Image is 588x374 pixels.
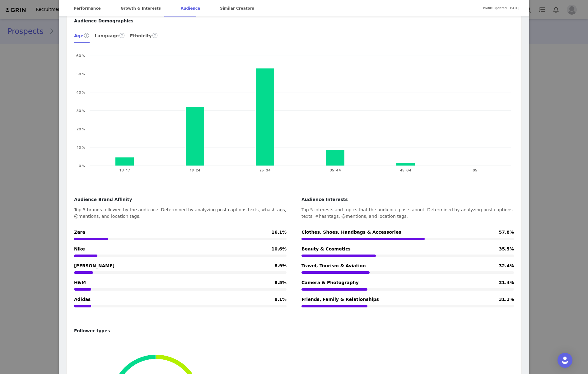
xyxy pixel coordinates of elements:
div: Ethnicity [130,28,158,43]
span: 35.5% [499,246,514,252]
span: Camera & Photography [301,280,359,285]
span: 8.9% [274,263,287,269]
span: 8.1% [274,296,287,303]
div: Top 5 interests and topics that the audience posts about. Determined by analyzing post captions t... [301,207,514,220]
span: Travel, Tourism & Aviation [301,263,366,268]
div: Language [95,28,125,43]
text: 10 % [77,145,85,150]
span: 57.8% [499,229,514,236]
div: Top 5 brands followed by the audience. Determined by analyzing post captions texts, #hashtags, @m... [74,207,287,220]
text: 13-17 [119,168,130,172]
span: 32.4% [499,263,514,269]
div: Open Intercom Messenger [558,353,572,368]
span: 10.6% [271,246,287,252]
span: Nike [74,246,85,251]
body: Rich Text Area. Press ALT-0 for help. [5,5,255,12]
text: 65- [473,168,479,172]
span: Friends, Family & Relationships [301,297,379,302]
span: [PERSON_NAME] [74,263,114,268]
text: 18-24 [189,168,200,172]
span: Beauty & Cosmetics [301,246,351,251]
div: Audience Interests [301,196,514,203]
text: 60 % [76,54,85,58]
span: 31.4% [499,279,514,286]
div: Audience Brand Affinity [74,196,287,203]
span: Adidas [74,297,91,302]
span: Zara [74,230,85,235]
span: Profile updated: [DATE] [483,1,519,15]
text: 25-34 [259,168,271,172]
text: 45-64 [400,168,411,172]
span: 16.1% [271,229,287,236]
text: 50 % [77,72,85,76]
text: 35-44 [329,168,341,172]
text: 20 % [77,127,85,131]
span: H&M [74,280,86,285]
span: Clothes, Shoes, Handbags & Accessories [301,230,401,235]
text: 30 % [76,109,85,113]
div: Age [74,28,90,43]
text: 40 % [76,90,85,95]
span: 8.5% [274,279,287,286]
text: 0 % [79,164,85,168]
span: 31.1% [499,296,514,303]
div: Follower types [74,328,514,334]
